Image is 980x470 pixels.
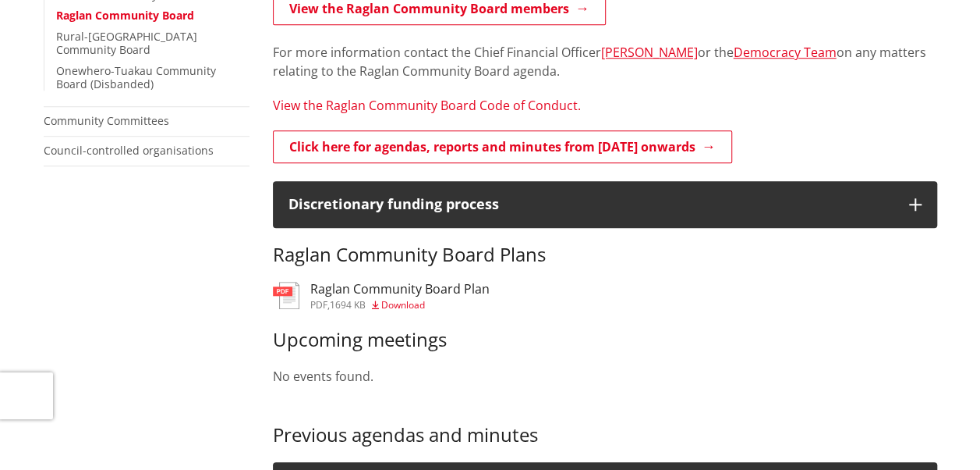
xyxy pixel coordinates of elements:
p: No events found. [273,367,937,386]
button: Discretionary funding process [273,181,937,228]
span: 1694 KB [330,298,366,312]
h4: Discretionary funding process [288,197,893,212]
a: View the Raglan Community Board Code of Conduct. [273,97,581,114]
a: [PERSON_NAME] [601,44,698,61]
a: Community Committees [44,113,169,128]
h3: Raglan Community Board Plan [310,282,490,297]
h3: Previous agendas and minutes [273,401,937,447]
h3: Upcoming meetings [273,329,937,351]
span: Download [381,298,425,312]
a: Raglan Community Board [56,8,194,23]
h3: Raglan Community Board Plans [273,244,937,266]
div: , [310,301,490,310]
img: document-pdf.svg [273,282,299,309]
a: Council-controlled organisations [44,143,214,158]
a: Rural-[GEOGRAPHIC_DATA] Community Board [56,29,197,57]
a: Raglan Community Board Plan pdf,1694 KB Download [273,282,490,310]
span: pdf [310,298,327,312]
p: For more information contact the Chief Financial Officer or the on any matters relating to the Ra... [273,43,937,80]
a: Click here for agendas, reports and minutes from [DATE] onwards [273,130,732,163]
a: Onewhero-Tuakau Community Board (Disbanded) [56,63,216,91]
iframe: Messenger Launcher [908,404,964,461]
a: Democracy Team [734,44,837,61]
